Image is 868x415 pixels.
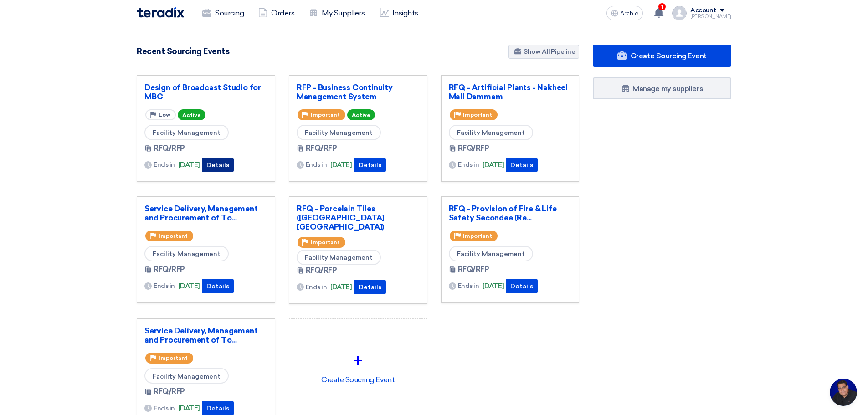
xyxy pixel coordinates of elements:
[306,144,337,153] font: RFQ/RFP
[458,161,479,169] font: Ends in
[206,405,229,412] font: Details
[302,3,372,23] a: My Suppliers
[159,112,170,118] font: Low
[271,9,294,17] font: Orders
[354,280,386,294] button: Details
[508,45,579,59] a: Show All Pipeline
[830,379,857,406] a: Open chat
[202,158,234,172] button: Details
[179,161,200,169] font: [DATE]
[154,161,175,169] font: Ends in
[372,3,426,23] a: Insights
[297,83,393,101] font: RFP - Business Continuity Management System
[215,9,244,17] font: Sourcing
[352,112,370,118] font: Active
[483,282,504,290] font: [DATE]
[179,282,200,290] font: [DATE]
[154,144,185,153] font: RFQ/RFP
[306,283,327,291] font: Ends in
[506,158,538,172] button: Details
[458,144,489,153] font: RFQ/RFP
[510,282,533,290] font: Details
[463,233,492,239] font: Important
[153,372,221,380] font: Facility Management
[449,204,557,222] font: RFQ - Provision of Fire & Life Safety Secondee (Re...
[137,46,229,56] font: Recent Sourcing Events
[620,10,638,17] font: Arabic
[632,84,703,93] font: Manage my suppliers
[311,112,340,118] font: Important
[606,6,643,20] button: Arabic
[153,129,221,137] font: Facility Management
[690,14,731,20] font: [PERSON_NAME]
[144,204,257,222] font: Service Delivery, Management and Procurement of To...
[359,283,381,291] font: Details
[179,404,200,412] font: [DATE]
[321,375,395,384] font: Create Soucring Event
[159,355,188,361] font: Important
[144,204,267,222] a: Service Delivery, Management and Procurement of To...
[330,283,352,291] font: [DATE]
[306,266,337,275] font: RFQ/RFP
[449,83,568,101] font: RFQ - Artificial Plants - Nakheel Mall Dammam
[305,254,373,261] font: Facility Management
[297,83,420,101] a: RFP - Business Continuity Management System
[144,326,257,344] font: Service Delivery, Management and Procurement of To...
[322,9,365,17] font: My Suppliers
[457,129,525,137] font: Facility Management
[353,350,363,372] font: +
[330,161,352,169] font: [DATE]
[297,204,384,231] font: RFQ - Porcelain Tiles ([GEOGRAPHIC_DATA] [GEOGRAPHIC_DATA])
[206,282,229,290] font: Details
[672,6,687,20] img: profile_test.png
[154,282,175,290] font: Ends in
[354,158,386,172] button: Details
[463,112,492,118] font: Important
[195,3,251,23] a: Sourcing
[593,77,731,99] a: Manage my suppliers
[306,161,327,169] font: Ends in
[631,51,707,60] font: Create Sourcing Event
[506,279,538,293] button: Details
[144,326,267,344] a: Service Delivery, Management and Procurement of To...
[206,161,229,169] font: Details
[483,161,504,169] font: [DATE]
[154,405,175,412] font: Ends in
[144,83,267,101] a: Design of Broadcast Studio for MBC
[392,9,418,17] font: Insights
[137,7,184,18] img: Teradix logo
[154,387,185,396] font: RFQ/RFP
[359,161,381,169] font: Details
[524,48,575,56] font: Show All Pipeline
[202,279,234,293] button: Details
[458,265,489,274] font: RFQ/RFP
[297,204,420,231] a: RFQ - Porcelain Tiles ([GEOGRAPHIC_DATA] [GEOGRAPHIC_DATA])
[154,265,185,274] font: RFQ/RFP
[449,83,572,101] a: RFQ - Artificial Plants - Nakheel Mall Dammam
[457,250,525,258] font: Facility Management
[510,161,533,169] font: Details
[251,3,302,23] a: Orders
[153,250,221,258] font: Facility Management
[458,282,479,290] font: Ends in
[311,239,340,246] font: Important
[144,83,261,101] font: Design of Broadcast Studio for MBC
[159,233,188,239] font: Important
[661,4,663,10] font: 1
[690,6,716,14] font: Account
[182,112,201,118] font: Active
[305,129,373,137] font: Facility Management
[449,204,572,222] a: RFQ - Provision of Fire & Life Safety Secondee (Re...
